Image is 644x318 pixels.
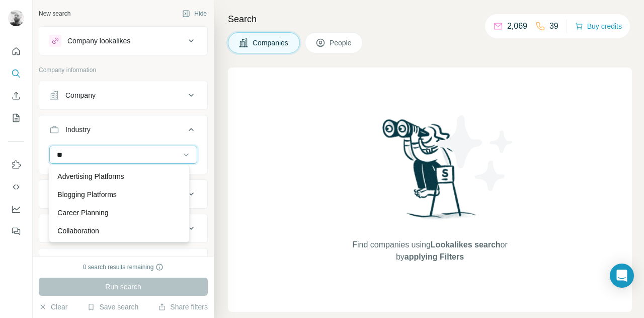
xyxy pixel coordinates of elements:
button: Annual revenue ($) [39,216,207,240]
div: Open Intercom Messenger [610,264,634,288]
button: Use Surfe API [8,178,24,196]
span: Companies [253,38,289,48]
img: Surfe Illustration - Woman searching with binoculars [378,116,482,229]
button: Quick start [8,42,24,60]
div: 0 search results remaining [83,263,164,272]
button: Industry [39,117,207,146]
button: Clear [39,302,67,312]
p: 2,069 [507,20,527,32]
p: Career Planning [57,208,108,218]
span: Lookalikes search [431,240,501,249]
button: Company lookalikes [39,29,207,53]
p: Advertising Platforms [57,171,124,181]
p: Collaboration [57,226,99,236]
button: Share filters [158,302,208,312]
button: My lists [8,109,24,127]
button: Search [8,65,24,83]
h4: Search [228,12,632,26]
img: Avatar [8,10,24,26]
div: Industry [65,124,91,135]
span: Find companies using or by [349,239,510,263]
span: People [330,38,353,48]
p: Company information [39,66,208,75]
button: Hide [175,6,214,21]
p: Blogging Platforms [57,189,117,200]
button: HQ location [39,182,207,206]
button: Feedback [8,222,24,240]
button: Enrich CSV [8,87,24,105]
button: Use Surfe on LinkedIn [8,156,24,174]
button: Employees (size) [39,250,207,275]
button: Dashboard [8,200,24,218]
span: applying Filters [405,252,464,261]
button: Company [39,83,207,107]
button: Buy credits [575,19,622,33]
p: 39 [549,20,558,32]
div: New search [39,9,70,18]
button: Save search [87,302,138,312]
div: Company [65,90,96,100]
div: Company lookalikes [67,36,130,46]
img: Surfe Illustration - Stars [430,108,521,199]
